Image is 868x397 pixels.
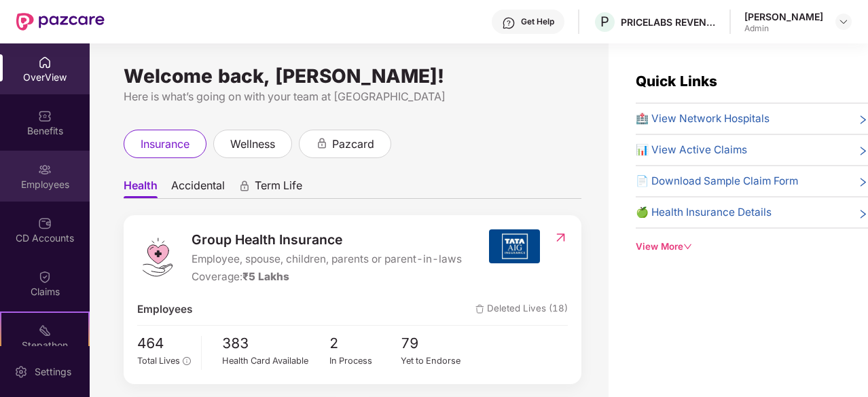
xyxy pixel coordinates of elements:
[401,333,473,355] span: 79
[192,229,462,250] span: Group Health Insurance
[332,136,374,153] span: pazcard
[636,73,717,90] span: Quick Links
[38,163,52,176] img: svg+xml;base64,PHN2ZyBpZD0iRW1wbG95ZWVzIiB4bWxucz0iaHR0cDovL3d3dy53My5vcmcvMjAwMC9zdmciIHdpZHRoPS...
[554,231,568,244] img: RedirectIcon
[192,269,462,285] div: Coverage:
[600,14,609,30] span: P
[636,240,868,254] div: View More
[14,365,28,379] img: svg+xml;base64,PHN2ZyBpZD0iU2V0dGluZy0yMHgyMCIgeG1sbnM9Imh0dHA6Ly93d3cudzMub3JnLzIwMDAvc3ZnIiB3aW...
[744,23,823,34] div: Admin
[137,301,192,318] span: Employees
[38,270,52,284] img: svg+xml;base64,PHN2ZyBpZD0iQ2xhaW0iIHhtbG5zPSJodHRwOi8vd3d3LnczLm9yZy8yMDAwL3N2ZyIgd2lkdGg9IjIwIi...
[858,145,868,158] span: right
[636,142,747,158] span: 📊 View Active Claims
[683,242,692,251] span: down
[858,207,868,221] span: right
[329,354,401,368] div: In Process
[38,216,52,230] img: svg+xml;base64,PHN2ZyBpZD0iQ0RfQWNjb3VudHMiIGRhdGEtbmFtZT0iQ0QgQWNjb3VudHMiIHhtbG5zPSJodHRwOi8vd3...
[316,137,328,149] div: animation
[238,180,251,192] div: animation
[475,305,484,314] img: deleteIcon
[137,333,191,355] span: 464
[744,10,823,23] div: [PERSON_NAME]
[838,16,849,27] img: svg+xml;base64,PHN2ZyBpZD0iRHJvcGRvd24tMzJ4MzIiIHhtbG5zPSJodHRwOi8vd3d3LnczLm9yZy8yMDAwL3N2ZyIgd2...
[124,88,581,105] div: Here is what’s going on with your team at [GEOGRAPHIC_DATA]
[183,357,190,364] span: info-circle
[329,333,401,355] span: 2
[636,111,770,127] span: 🏥 View Network Hospitals
[124,178,158,198] span: Health
[222,333,329,355] span: 383
[38,324,52,337] img: svg+xml;base64,PHN2ZyB4bWxucz0iaHR0cDovL3d3dy53My5vcmcvMjAwMC9zdmciIHdpZHRoPSIyMSIgaGVpZ2h0PSIyMC...
[621,16,716,29] div: PRICELABS REVENUE SOLUTIONS PRIVATE LIMITED
[38,56,52,69] img: svg+xml;base64,PHN2ZyBpZD0iSG9tZSIgeG1sbnM9Imh0dHA6Ly93d3cudzMub3JnLzIwMDAvc3ZnIiB3aWR0aD0iMjAiIG...
[141,136,189,153] span: insurance
[137,356,180,366] span: Total Lives
[858,176,868,189] span: right
[38,109,52,123] img: svg+xml;base64,PHN2ZyBpZD0iQmVuZWZpdHMiIHhtbG5zPSJodHRwOi8vd3d3LnczLm9yZy8yMDAwL3N2ZyIgd2lkdGg9Ij...
[16,13,105,31] img: New Pazcare Logo
[171,178,225,198] span: Accidental
[242,270,289,283] span: ₹5 Lakhs
[230,136,275,153] span: wellness
[636,204,772,221] span: 🍏 Health Insurance Details
[192,251,462,267] span: Employee, spouse, children, parents or parent-in-laws
[222,354,329,368] div: Health Card Available
[401,354,473,368] div: Yet to Endorse
[636,173,798,189] span: 📄 Download Sample Claim Form
[124,71,581,81] div: Welcome back, [PERSON_NAME]!
[137,237,178,278] img: logo
[31,365,75,379] div: Settings
[255,178,302,198] span: Term Life
[521,16,554,27] div: Get Help
[1,339,88,352] div: Stepathon
[489,229,540,263] img: insurerIcon
[502,16,516,30] img: svg+xml;base64,PHN2ZyBpZD0iSGVscC0zMngzMiIgeG1sbnM9Imh0dHA6Ly93d3cudzMub3JnLzIwMDAvc3ZnIiB3aWR0aD...
[475,301,568,318] span: Deleted Lives (18)
[858,113,868,127] span: right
